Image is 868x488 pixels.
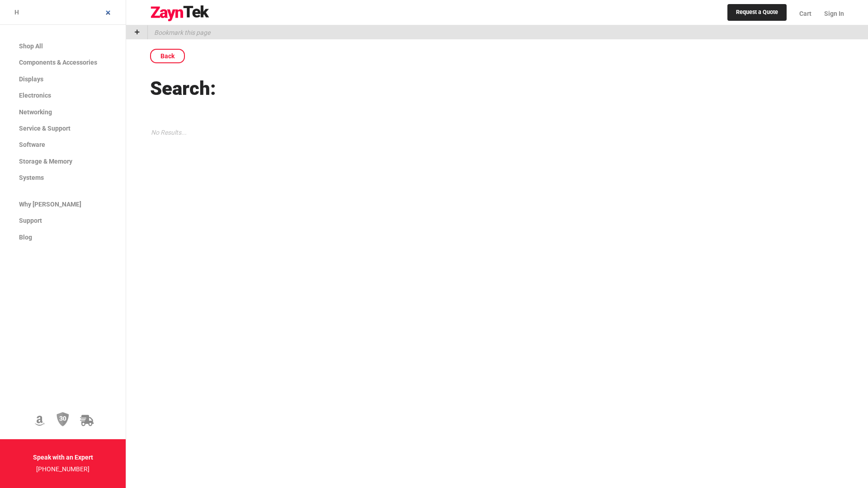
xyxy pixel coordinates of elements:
[19,75,43,83] span: Displays
[19,158,72,165] span: Storage & Memory
[33,454,93,461] strong: Speak with an Expert
[19,234,32,241] span: Blog
[19,42,43,50] span: Shop All
[150,76,844,101] h1: Search:
[799,10,811,17] span: Cart
[19,174,44,181] span: Systems
[793,2,818,25] a: Cart
[818,2,844,25] a: Sign In
[19,141,45,148] span: Software
[727,4,787,21] a: Request a Quote
[150,5,210,22] img: logo
[57,412,69,427] img: 30 Day Return Policy
[19,217,42,224] span: Support
[36,465,90,473] a: [PHONE_NUMBER]
[19,59,97,66] span: Components & Accessories
[19,92,51,99] span: Electronics
[151,127,187,139] p: No Results...
[19,125,71,132] span: Service & Support
[19,108,52,116] span: Networking
[148,25,210,39] p: Bookmark this page
[19,201,81,208] span: Why [PERSON_NAME]
[150,49,185,63] a: Back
